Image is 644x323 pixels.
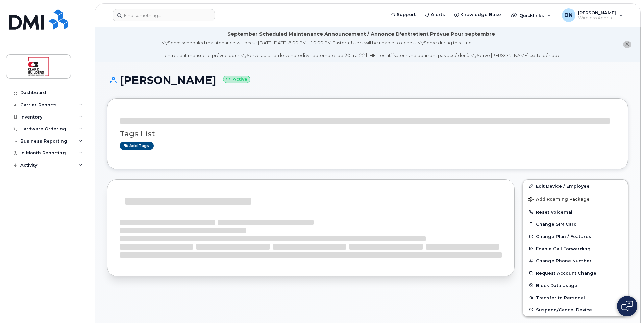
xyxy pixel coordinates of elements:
button: Request Account Change [523,267,628,279]
div: September Scheduled Maintenance Announcement / Annonce D'entretient Prévue Pour septembre [227,30,495,38]
a: Edit Device / Employee [523,180,628,192]
button: Block Data Usage [523,279,628,292]
small: Active [223,76,250,83]
button: Reset Voicemail [523,206,628,218]
span: Enable Call Forwarding [536,246,591,251]
button: close notification [623,41,631,48]
button: Transfer to Personal [523,292,628,304]
img: Open chat [621,301,633,311]
button: Change Plan / Features [523,230,628,242]
button: Change SIM Card [523,218,628,230]
span: Suspend/Cancel Device [536,307,592,312]
span: Change Plan / Features [536,234,591,239]
button: Suspend/Cancel Device [523,304,628,316]
a: Add tags [120,142,154,150]
span: Add Roaming Package [528,197,590,203]
div: MyServe scheduled maintenance will occur [DATE][DATE] 8:00 PM - 10:00 PM Eastern. Users will be u... [161,40,562,59]
h3: Tags List [120,130,616,138]
button: Add Roaming Package [523,192,628,206]
h1: [PERSON_NAME] [107,74,628,86]
button: Change Phone Number [523,255,628,267]
button: Enable Call Forwarding [523,242,628,255]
